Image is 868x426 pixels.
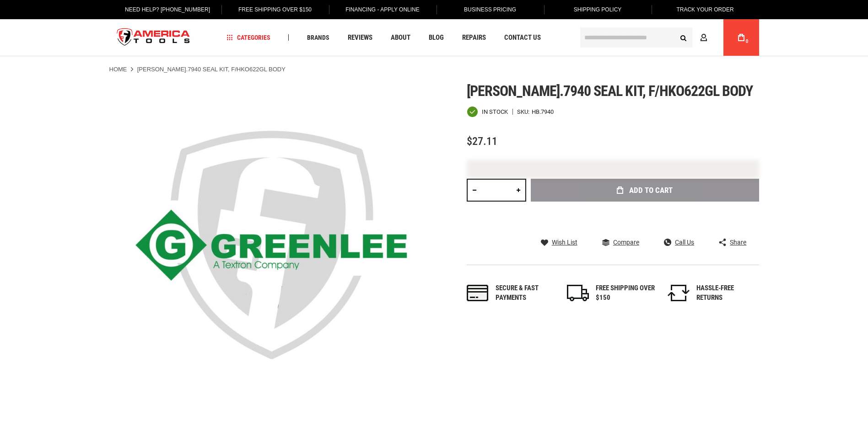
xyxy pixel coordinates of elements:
a: Reviews [344,32,377,44]
a: Compare [602,238,639,246]
span: Compare [613,239,639,245]
span: [PERSON_NAME].7940 seal kit, f/hko622gl body [467,82,753,100]
span: Share [730,239,746,245]
img: shipping [567,285,589,301]
div: Availability [467,106,508,117]
a: Call Us [664,238,694,246]
span: 0 [746,39,749,44]
a: Brands [303,32,334,44]
a: Wish List [541,238,577,246]
strong: [PERSON_NAME].7940 SEAL KIT, F/HKO622GL BODY [137,66,286,73]
img: main product photo [109,83,434,407]
img: payments [467,285,489,301]
span: Repairs [462,34,486,41]
button: Search [675,29,692,46]
span: Reviews [348,34,372,41]
span: In stock [482,109,508,115]
div: Secure & fast payments [496,283,555,303]
div: HB.7940 [532,109,554,115]
span: Call Us [675,239,694,245]
span: Wish List [552,239,577,245]
a: store logo [109,21,198,55]
span: Blog [429,34,444,41]
span: Contact Us [504,34,541,41]
a: 0 [733,19,750,56]
a: Categories [222,32,275,44]
div: HASSLE-FREE RETURNS [696,283,756,303]
img: America Tools [109,21,198,55]
a: About [387,32,415,44]
span: Categories [226,34,270,41]
span: About [391,34,410,41]
strong: SKU [517,109,532,115]
span: Brands [307,34,329,41]
span: Shipping Policy [574,6,622,13]
a: Blog [425,32,448,44]
a: Repairs [458,32,490,44]
span: $27.11 [467,135,497,148]
a: Contact Us [500,32,545,44]
div: FREE SHIPPING OVER $150 [596,283,655,303]
img: returns [668,285,690,301]
a: Home [109,65,127,74]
